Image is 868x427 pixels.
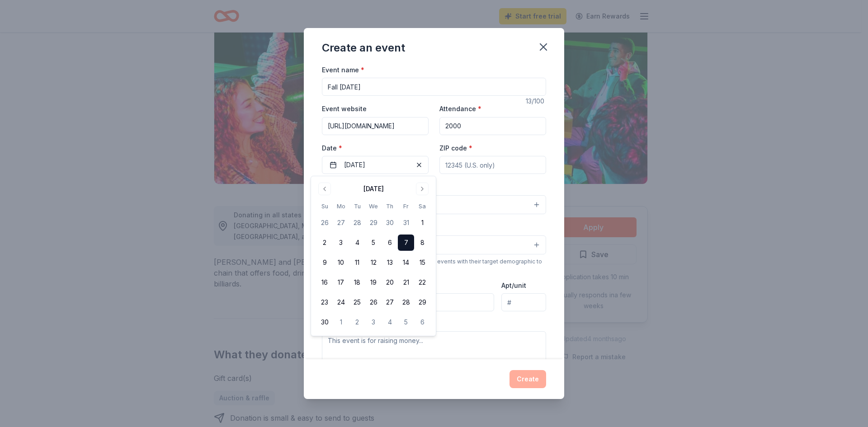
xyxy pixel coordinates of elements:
[365,235,382,251] button: 5
[439,156,546,174] input: 12345 (U.S. only)
[349,274,365,291] button: 18
[316,215,333,231] button: 26
[382,235,398,251] button: 6
[365,215,382,231] button: 29
[439,144,472,153] label: ZIP code
[365,294,382,310] button: 26
[398,215,414,231] button: 31
[398,314,414,330] button: 5
[414,314,430,330] button: 6
[322,117,429,135] input: https://www...
[365,202,382,211] th: Wednesday
[322,156,429,174] button: [DATE]
[316,202,333,211] th: Sunday
[322,144,429,153] label: Date
[316,254,333,271] button: 9
[414,215,430,231] button: 1
[349,215,365,231] button: 28
[349,254,365,271] button: 11
[398,294,414,310] button: 28
[349,202,365,211] th: Tuesday
[382,215,398,231] button: 30
[382,274,398,291] button: 20
[365,254,382,271] button: 12
[322,66,364,75] label: Event name
[349,314,365,330] button: 2
[333,254,349,271] button: 10
[333,274,349,291] button: 17
[398,235,414,251] button: 7
[333,202,349,211] th: Monday
[382,314,398,330] button: 4
[322,104,367,113] label: Event website
[333,314,349,330] button: 1
[382,202,398,211] th: Thursday
[414,254,430,271] button: 15
[316,294,333,310] button: 23
[349,235,365,251] button: 4
[316,314,333,330] button: 30
[333,215,349,231] button: 27
[416,183,429,195] button: Go to next month
[398,202,414,211] th: Friday
[322,78,546,96] input: Spring Fundraiser
[365,314,382,330] button: 3
[526,96,546,107] div: 13 /100
[363,183,384,194] div: [DATE]
[316,235,333,251] button: 2
[318,183,331,195] button: Go to previous month
[322,41,405,55] div: Create an event
[382,294,398,310] button: 27
[414,274,430,291] button: 22
[414,202,430,211] th: Saturday
[501,293,546,311] input: #
[439,117,546,135] input: 20
[501,281,526,290] label: Apt/unit
[414,294,430,310] button: 29
[414,235,430,251] button: 8
[333,294,349,310] button: 24
[349,294,365,310] button: 25
[398,274,414,291] button: 21
[365,274,382,291] button: 19
[439,104,481,113] label: Attendance
[316,274,333,291] button: 16
[382,254,398,271] button: 13
[398,254,414,271] button: 14
[333,235,349,251] button: 3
